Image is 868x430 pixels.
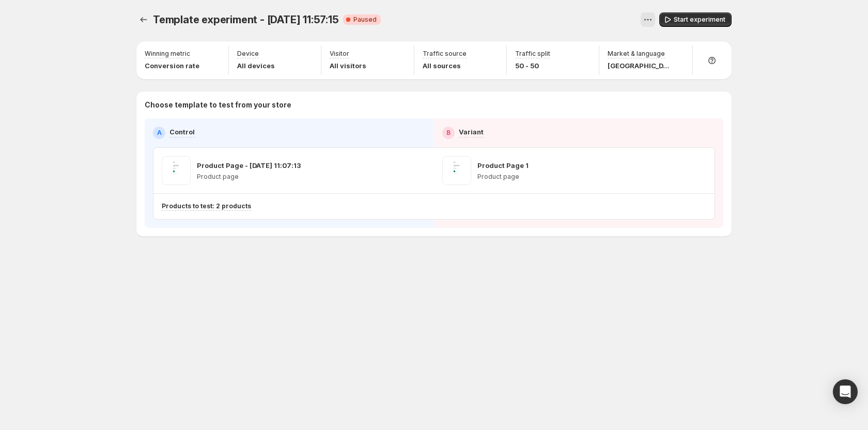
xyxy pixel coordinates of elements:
[515,50,550,58] p: Traffic split
[477,160,529,171] p: Product Page 1
[197,173,301,181] p: Product page
[162,156,191,185] img: Product Page - Jul 8, 11:07:13
[145,60,199,71] p: Conversion rate
[136,12,151,27] button: Experiments
[659,12,732,27] button: Start experiment
[162,202,251,210] p: Products to test: 2 products
[157,129,162,137] h2: A
[446,129,451,137] h2: B
[423,50,467,58] p: Traffic source
[641,12,655,27] button: View actions for Template experiment - Jul 10, 11:57:15
[330,50,349,58] p: Visitor
[459,127,484,137] p: Variant
[330,60,366,71] p: All visitors
[145,50,190,58] p: Winning metric
[442,156,471,185] img: Product Page 1
[608,60,670,71] p: [GEOGRAPHIC_DATA]
[674,16,725,24] span: Start experiment
[197,160,301,171] p: Product Page - [DATE] 11:07:13
[237,50,259,58] p: Device
[237,60,275,71] p: All devices
[169,127,195,137] p: Control
[423,60,467,71] p: All sources
[477,173,529,181] p: Product page
[515,60,550,71] p: 50 - 50
[153,13,339,26] span: Template experiment - [DATE] 11:57:15
[833,379,858,404] div: Open Intercom Messenger
[145,100,723,110] p: Choose template to test from your store
[353,16,377,24] span: Paused
[608,50,665,58] p: Market & language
